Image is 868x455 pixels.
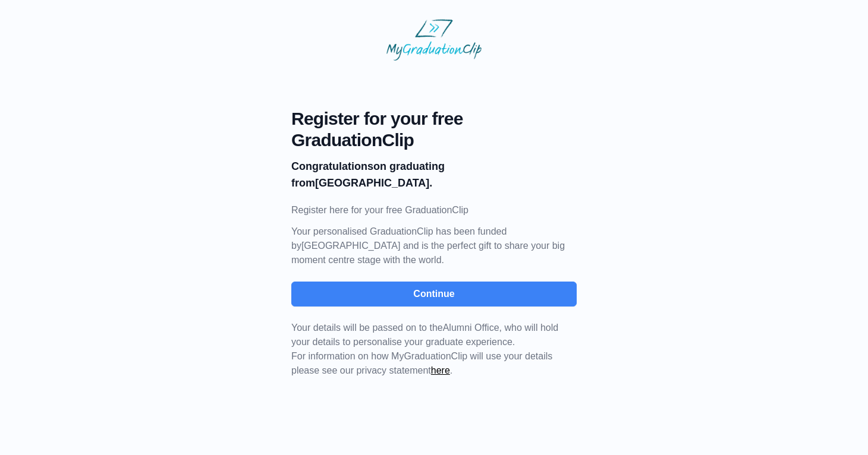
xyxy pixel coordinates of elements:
[291,108,577,129] span: Register for your free
[291,158,577,191] p: on graduating from [GEOGRAPHIC_DATA].
[291,129,577,151] span: GraduationClip
[443,323,499,333] span: Alumni Office
[291,282,577,307] button: Continue
[386,19,482,61] img: MyGraduationClip
[291,225,577,267] p: Your personalised GraduationClip has been funded by [GEOGRAPHIC_DATA] and is the perfect gift to ...
[291,203,577,217] p: Register here for your free GraduationClip
[291,323,558,347] span: Your details will be passed on to the , who will hold your details to personalise your graduate e...
[291,323,558,375] span: For information on how MyGraduationClip will use your details please see our privacy statement .
[291,160,373,172] b: Congratulations
[431,365,450,375] a: here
